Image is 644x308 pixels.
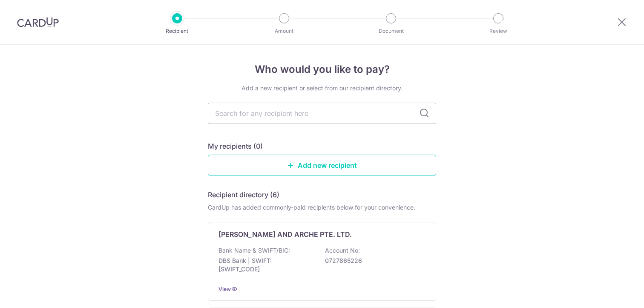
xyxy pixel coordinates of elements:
p: Amount [253,27,316,35]
div: Add a new recipient or select from our recipient directory. [208,84,436,92]
h5: My recipients (0) [208,141,263,151]
p: Account No: [325,246,360,255]
a: Add new recipient [208,155,436,176]
img: CardUp [17,17,59,27]
p: Recipient [146,27,209,35]
p: Document [359,27,423,35]
p: 0727865226 [325,256,420,265]
a: View [218,286,231,292]
p: Bank Name & SWIFT/BIC: [218,246,290,255]
div: CardUp has added commonly-paid recipients below for your convenience. [208,203,436,212]
iframe: Opens a widget where you can find more information [589,282,635,304]
h5: Recipient directory (6) [208,190,279,200]
p: DBS Bank | SWIFT: [SWIFT_CODE] [218,256,314,273]
input: Search for any recipient here [208,103,436,124]
p: [PERSON_NAME] AND ARCHE PTE. LTD. [218,229,352,239]
h4: Who would you like to pay? [208,62,436,77]
p: Review [467,27,530,35]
